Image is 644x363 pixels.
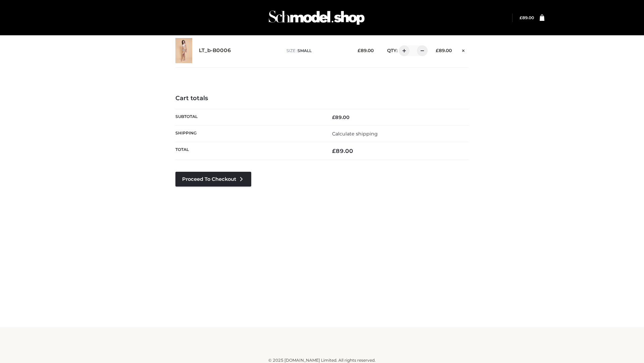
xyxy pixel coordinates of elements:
bdi: 89.00 [332,148,353,154]
div: QTY: [380,45,425,56]
bdi: 89.00 [520,15,534,20]
span: SMALL [298,48,312,53]
bdi: 89.00 [436,48,452,53]
h4: Cart totals [175,95,469,102]
span: £ [436,48,439,53]
a: Calculate shipping [332,131,378,137]
bdi: 89.00 [358,48,374,53]
p: size : [286,48,347,54]
th: Subtotal [175,109,322,125]
th: Total [175,142,322,160]
a: Proceed to Checkout [175,172,251,187]
th: Shipping [175,125,322,142]
img: Schmodel Admin 964 [266,4,367,31]
span: £ [520,15,522,20]
span: £ [358,48,361,53]
span: £ [332,148,336,154]
a: Remove this item [459,45,469,54]
a: £89.00 [520,15,534,20]
a: LT_b-B0006 [199,47,231,54]
span: £ [332,114,335,120]
bdi: 89.00 [332,114,350,120]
